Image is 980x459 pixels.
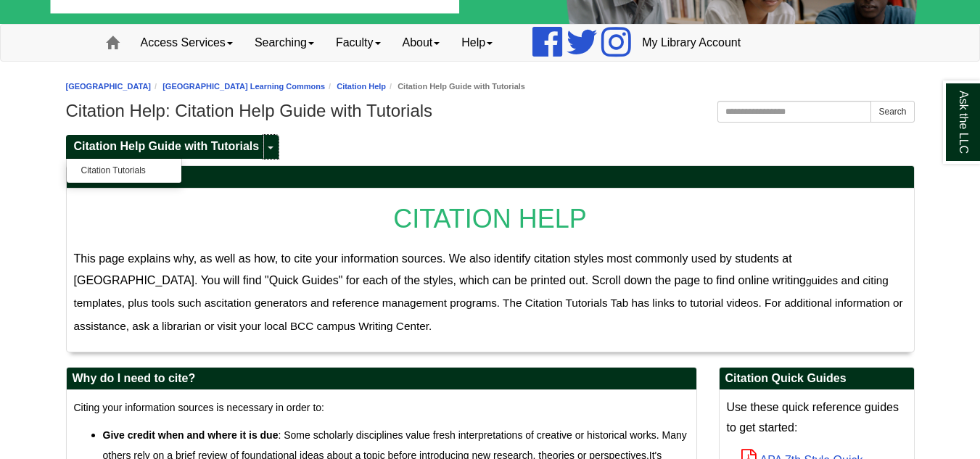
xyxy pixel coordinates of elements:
a: Citation Help [337,82,386,91]
h2: Citation Quick Guides [720,368,914,390]
nav: breadcrumb [66,80,915,94]
a: About [392,25,451,61]
a: Searching [244,25,325,61]
a: Citation Help Guide with Tutorials [66,135,264,159]
button: Search [870,101,914,123]
span: This page explains why, as well as how, to cite your information sources. We also identify citati... [74,252,812,286]
a: Help [450,25,503,61]
strong: Give credit when and where it is due [103,429,279,441]
span: Citing your information sources is necessary in order to: [74,402,324,413]
span: citation generators and reference management programs. The Citation Tutorials Tab has links to tu... [74,297,903,332]
a: Access Services [130,25,244,61]
a: Faculty [325,25,392,61]
span: g [806,276,812,286]
span: CITATION HELP [393,204,587,233]
li: Citation Help Guide with Tutorials [386,80,525,94]
a: [GEOGRAPHIC_DATA] [66,82,152,91]
h2: Why do I need to cite? [67,368,696,390]
a: My Library Account [631,25,752,61]
h2: Citation Help [67,166,914,189]
p: Use these quick reference guides to get started: [727,397,907,438]
span: Citation Help Guide with Tutorials [74,140,260,152]
div: Guide Pages [66,133,915,158]
h1: Citation Help: Citation Help Guide with Tutorials [66,101,915,121]
a: [GEOGRAPHIC_DATA] Learning Commons [162,82,325,91]
a: Citation Tutorials [67,162,181,179]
